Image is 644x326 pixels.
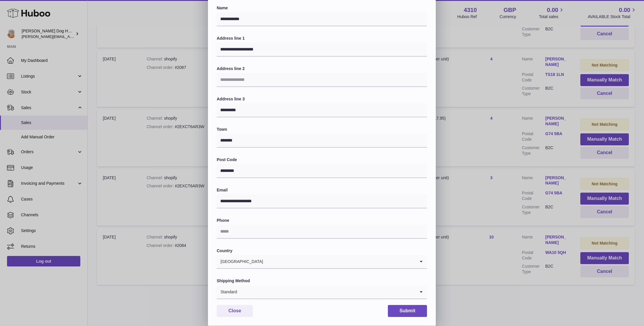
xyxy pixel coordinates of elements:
label: Address line 3 [217,96,427,102]
input: Search for option [237,285,415,299]
label: Country [217,248,427,254]
label: Shipping Method [217,278,427,284]
button: Close [217,305,253,317]
button: Submit [388,305,427,317]
input: Search for option [263,255,415,268]
span: [GEOGRAPHIC_DATA] [217,255,263,268]
label: Post Code [217,157,427,163]
label: Phone [217,218,427,223]
label: Town [217,127,427,132]
label: Email [217,187,427,193]
div: Search for option [217,285,427,299]
label: Address line 1 [217,36,427,41]
div: Search for option [217,255,427,269]
label: Name [217,5,427,11]
label: Address line 2 [217,66,427,72]
span: Standard [217,285,237,299]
